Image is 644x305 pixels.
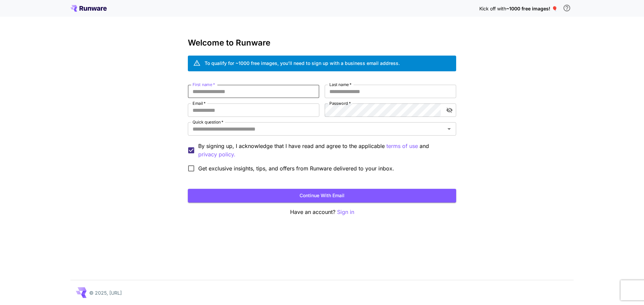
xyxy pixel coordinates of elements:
h3: Welcome to Runware [188,38,456,48]
button: Open [444,124,454,134]
label: Quick question [193,119,223,125]
span: ~1000 free images! 🎈 [506,6,557,11]
span: Get exclusive insights, tips, and offers from Runware delivered to your inbox. [198,164,394,172]
p: © 2025, [URL] [89,289,122,296]
label: Last name [329,82,352,87]
label: Email [193,100,206,106]
button: By signing up, I acknowledge that I have read and agree to the applicable and privacy policy. [386,142,418,150]
label: First name [193,82,215,87]
button: toggle password visibility [443,104,455,116]
button: Continue with email [188,189,456,203]
p: Have an account? [188,208,456,216]
button: By signing up, I acknowledge that I have read and agree to the applicable terms of use and [198,150,235,159]
span: Kick off with [479,6,506,11]
p: terms of use [386,142,418,150]
p: By signing up, I acknowledge that I have read and agree to the applicable and [198,142,451,159]
label: Password [329,100,351,106]
div: To qualify for ~1000 free images, you’ll need to sign up with a business email address. [205,60,400,67]
p: privacy policy. [198,150,235,159]
button: In order to qualify for free credit, you need to sign up with a business email address and click ... [560,1,574,15]
button: Sign in [337,208,354,216]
